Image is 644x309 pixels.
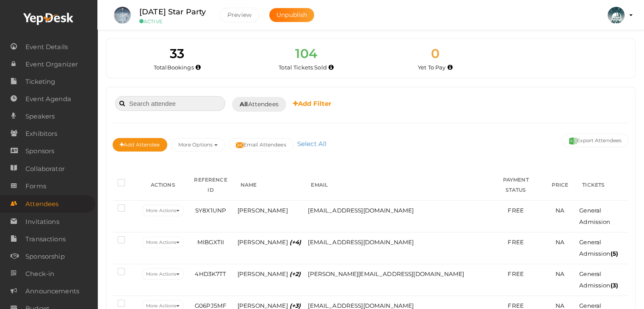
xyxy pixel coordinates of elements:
[171,138,225,152] button: More Options
[25,160,65,177] span: Collaborator
[195,207,226,214] span: SY8X1UNP
[113,138,167,152] button: Add Attendee
[195,270,226,277] span: 4HD3K7TT
[167,64,194,71] span: Bookings
[195,302,227,309] span: G06PJ5MF
[25,283,79,300] span: Announcements
[197,239,224,246] span: MIBGXTII
[308,239,414,246] span: [EMAIL_ADDRESS][DOMAIN_NAME]
[290,270,301,277] i: (+2)
[418,64,445,71] span: Yet To Pay
[170,46,184,61] span: 33
[579,207,610,225] span: General Admission
[236,141,243,149] img: mail-filled.svg
[25,231,66,248] span: Transactions
[229,138,293,152] button: Email Attendees
[196,65,201,70] i: Total number of bookings
[610,282,618,289] b: (3)
[25,125,57,142] span: Exhibitors
[577,170,629,201] th: TICKETS
[25,248,65,265] span: Sponsorship
[154,64,194,71] span: Total
[579,239,618,257] span: General Admission
[556,302,564,309] span: NA
[269,8,314,22] button: Unpublish
[306,170,489,201] th: EMAIL
[25,108,55,125] span: Speakers
[290,239,301,246] i: (+4)
[308,207,414,214] span: [EMAIL_ADDRESS][DOMAIN_NAME]
[308,302,414,309] span: [EMAIL_ADDRESS][DOMAIN_NAME]
[114,7,131,24] img: XZ6FGPWR_small.png
[139,6,206,18] label: [DATE] Star Party
[142,237,184,248] button: More Actions
[220,8,259,22] button: Preview
[140,170,186,201] th: ACTIONS
[279,64,327,71] span: Total Tickets Sold
[25,265,54,282] span: Check-in
[508,239,524,246] span: FREE
[25,39,68,55] span: Event Details
[431,46,439,61] span: 0
[238,302,301,309] span: [PERSON_NAME]
[608,7,625,24] img: KH323LD6_small.jpeg
[194,177,227,193] span: REFERENCE ID
[25,178,46,195] span: Forms
[290,302,301,309] i: (+3)
[308,270,464,277] span: [PERSON_NAME][EMAIL_ADDRESS][DOMAIN_NAME]
[293,99,332,108] b: Add Filter
[610,250,618,257] b: (5)
[238,207,288,214] span: [PERSON_NAME]
[276,11,307,19] span: Unpublish
[142,205,184,216] button: More Actions
[556,239,564,246] span: NA
[238,270,301,277] span: [PERSON_NAME]
[508,270,524,277] span: FREE
[139,18,207,25] small: ACTIVE
[489,170,542,201] th: PAYMENT STATUS
[240,100,248,108] b: All
[115,96,225,111] input: Search attendee
[295,46,317,61] span: 104
[543,170,577,201] th: PRICE
[238,239,301,246] span: [PERSON_NAME]
[329,65,334,70] i: Total number of tickets sold
[25,196,58,212] span: Attendees
[25,213,59,230] span: Invitations
[448,65,453,70] i: Accepted and yet to make payment
[569,137,577,145] img: excel.svg
[508,207,524,214] span: FREE
[142,268,184,280] button: More Actions
[235,170,306,201] th: NAME
[25,73,55,90] span: Ticketing
[508,302,524,309] span: FREE
[25,91,71,108] span: Event Agenda
[579,270,618,289] span: General Admission
[556,207,564,214] span: NA
[25,56,78,73] span: Event Organizer
[556,270,564,277] span: NA
[240,100,279,109] span: Attendees
[562,134,629,147] button: Export Attendees
[295,140,329,148] a: Select All
[25,143,54,160] span: Sponsors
